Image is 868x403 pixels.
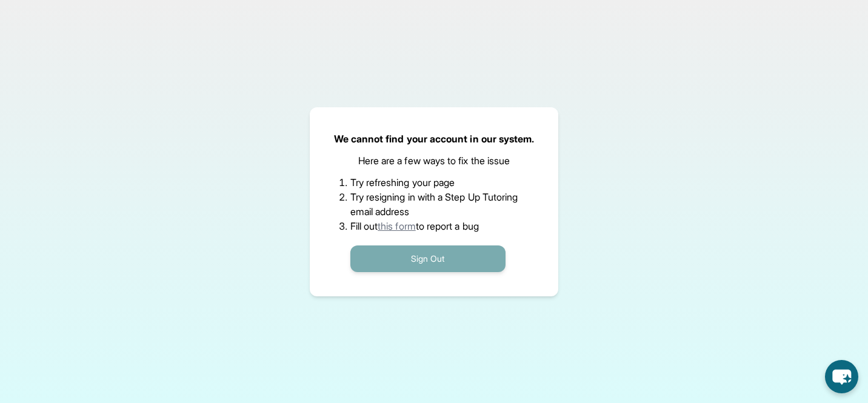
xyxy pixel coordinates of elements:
button: chat-button [825,360,858,393]
li: Try refreshing your page [350,175,518,190]
button: Sign Out [350,245,506,272]
p: Here are a few ways to fix the issue [358,153,510,168]
a: this form [378,220,416,232]
p: We cannot find your account in our system. [334,132,535,146]
li: Fill out to report a bug [350,219,518,233]
a: Sign Out [350,252,506,264]
li: Try resigning in with a Step Up Tutoring email address [350,190,518,219]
